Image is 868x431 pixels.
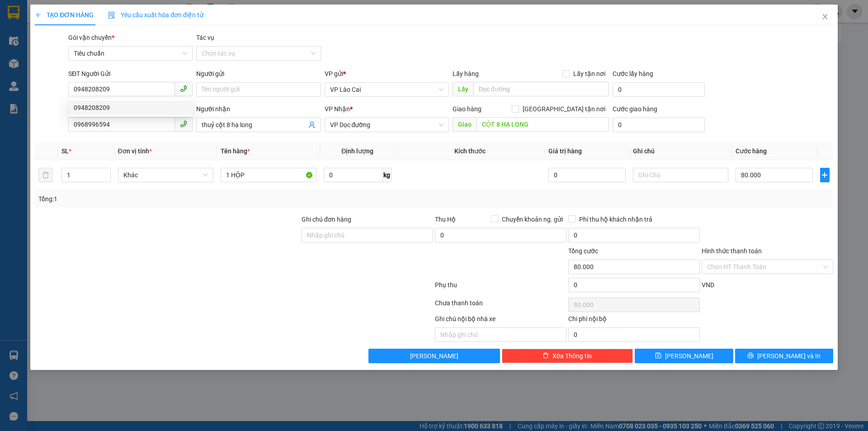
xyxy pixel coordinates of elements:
div: SĐT Người Gửi [68,69,193,79]
span: Yêu cầu xuất hóa đơn điện tử [108,11,203,19]
input: 0 [548,168,625,182]
div: SĐT Người Nhận [68,104,193,114]
span: VND [702,281,714,289]
label: Cước giao hàng [613,105,657,113]
span: Giá trị hàng [548,147,582,155]
span: Gói vận chuyển [68,34,114,41]
span: Gửi hàng Hạ Long: Hotline: [8,61,87,85]
span: Thu Hộ [435,216,456,223]
span: Giao [453,117,476,132]
label: Tác vụ [196,34,214,41]
img: icon [108,12,115,19]
input: Dọc đường [473,82,609,96]
button: plus [820,168,830,182]
span: Khác [123,168,208,182]
input: VD: Bàn, Ghế [221,168,316,182]
span: Cước hàng [736,147,767,155]
span: Lấy [453,82,473,96]
div: Chi phí nội bộ [568,314,700,327]
label: Cước lấy hàng [613,70,653,77]
div: Người nhận [196,104,321,114]
strong: 024 3236 3236 - [5,34,91,50]
span: Đơn vị tính [118,147,152,155]
span: VP Nhận [325,105,350,113]
span: user-add [308,121,316,128]
input: Cước lấy hàng [613,82,705,97]
span: TẠO ĐƠN HÀNG [35,11,94,19]
div: Ghi chú nội bộ nhà xe [435,314,566,327]
div: Phụ thu [434,280,567,296]
button: deleteXóa Thông tin [502,349,633,363]
span: Gửi hàng [GEOGRAPHIC_DATA]: Hotline: [4,26,91,58]
span: Tổng cước [568,247,598,255]
div: Chưa thanh toán [434,298,567,314]
span: Tiêu chuẩn [74,47,187,60]
label: Ghi chú đơn hàng [302,216,351,223]
input: Cước giao hàng [613,118,705,132]
button: [PERSON_NAME] [368,349,500,363]
span: kg [382,168,392,182]
span: VP Dọc đường [330,118,443,132]
span: [PERSON_NAME] [410,351,458,361]
span: Tên hàng [221,147,250,155]
input: Ghi Chú [633,168,729,182]
div: Người gửi [196,69,321,79]
input: Ghi chú đơn hàng [302,228,433,242]
button: save[PERSON_NAME] [635,349,733,363]
span: [PERSON_NAME] [665,351,713,361]
span: Định lượng [341,147,373,155]
span: VP Lào Cai [330,83,443,96]
span: printer [747,352,754,360]
span: [PERSON_NAME] và In [757,351,821,361]
span: Xóa Thông tin [552,351,592,361]
label: Hình thức thanh toán [702,247,762,255]
div: Tổng: 1 [38,194,335,204]
strong: Công ty TNHH Phúc Xuyên [9,5,85,24]
span: plus [821,171,829,179]
span: phone [180,120,187,128]
div: VP gửi [325,69,449,79]
span: Giao hàng [453,105,481,113]
span: save [655,352,661,360]
span: Kích thước [454,147,486,155]
span: delete [542,352,549,360]
strong: 0888 827 827 - 0848 827 827 [19,43,90,58]
button: delete [38,168,53,182]
span: Chuyển khoản ng. gửi [498,214,566,224]
span: [GEOGRAPHIC_DATA] tận nơi [519,104,609,114]
span: Lấy hàng [453,70,479,77]
span: Phí thu hộ khách nhận trả [576,214,656,224]
input: Dọc đường [476,117,609,132]
button: printer[PERSON_NAME] và In [735,349,833,363]
span: Lấy tận nơi [570,69,609,79]
span: plus [35,12,41,18]
th: Ghi chú [629,142,732,160]
input: Nhập ghi chú [435,327,566,342]
button: Close [812,5,838,30]
span: SL [61,147,69,155]
span: close [821,13,829,20]
span: phone [180,85,187,92]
